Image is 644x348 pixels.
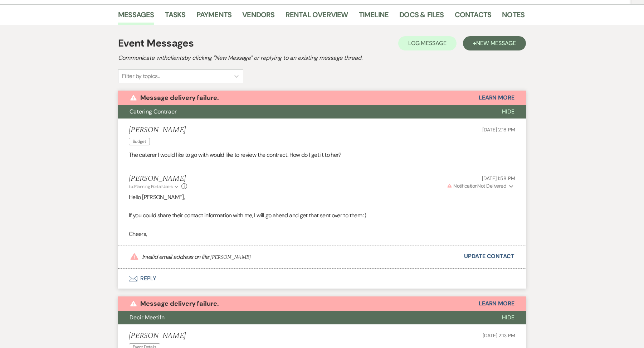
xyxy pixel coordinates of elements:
a: Contacts [455,9,492,25]
span: to: Planning Portal Users [129,184,173,189]
button: Log Message [398,36,457,50]
span: Not Delivered [447,183,506,189]
div: Filter by topics... [122,72,160,81]
h5: [PERSON_NAME] [129,332,186,340]
span: Budget [129,138,150,145]
a: Rental Overview [286,9,348,25]
span: [DATE] 2:18 PM [482,126,515,133]
span: Decir Meetifn [130,314,165,321]
h2: Communicate with clients by clicking "New Message" or replying to an existing message thread. [118,54,526,62]
span: Notification [453,183,477,189]
button: Learn More [479,301,514,306]
span: Log Message [408,39,447,47]
button: +New Message [463,36,526,50]
p: If you could share their contact information with me, I will go ahead and get that sent over to t... [129,211,515,220]
button: Catering Contracr [118,105,491,119]
a: Notes [502,9,525,25]
span: New Message [476,39,516,47]
button: NotificationNot Delivered [446,182,515,190]
span: [PERSON_NAME] [210,253,250,261]
span: Hide [502,108,514,115]
span: Catering Contracr [130,108,177,115]
h1: Event Messages [118,36,194,51]
a: Update Contact [464,252,514,261]
h5: [PERSON_NAME] [129,126,186,135]
p: Message delivery failure. [140,298,219,309]
a: Timeline [359,9,389,25]
span: [DATE] 1:58 PM [482,175,515,182]
button: Reply [118,269,526,289]
button: Decir Meetifn [118,311,491,324]
a: Messages [118,9,154,25]
a: Tasks [165,9,186,25]
p: The caterer I would like to go with would like to review the contract. How do I get it to her? [129,150,515,160]
button: Hide [491,105,526,119]
a: Payments [196,9,232,25]
p: Cheers, [129,229,515,239]
p: Message delivery failure. [140,92,219,103]
p: Invalid email address on file: [142,253,250,261]
a: Docs & Files [399,9,444,25]
button: Hide [491,311,526,324]
a: Vendors [242,9,274,25]
span: [DATE] 2:13 PM [483,332,515,339]
button: Learn More [479,95,514,101]
p: Hello [PERSON_NAME], [129,193,515,202]
button: to: Planning Portal Users [129,183,180,190]
span: Hide [502,314,514,321]
h5: [PERSON_NAME] [129,174,187,183]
